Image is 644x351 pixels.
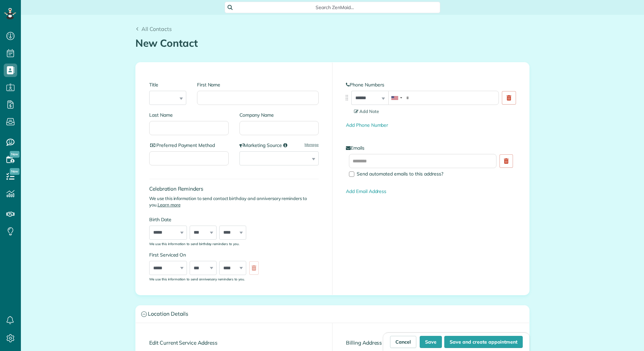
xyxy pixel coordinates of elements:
img: drag_indicator-119b368615184ecde3eda3c64c821f6cf29d3e2b97b89ee44bc31753036683e5.png [343,94,350,101]
label: First Name [197,81,319,88]
a: Manage [304,142,319,147]
a: Learn more [158,202,181,207]
h4: Celebration Reminders [149,186,319,192]
a: All Contacts [135,25,172,33]
label: Marketing Source [239,142,319,149]
a: Add Phone Number [346,122,388,128]
span: New [10,168,20,175]
label: Birth Date [149,216,262,223]
span: Add Note [354,109,379,114]
label: Company Name [239,112,319,118]
a: Add Email Address [346,188,386,194]
span: All Contacts [141,26,172,32]
button: Save [420,336,442,348]
label: Title [149,81,186,88]
div: United States: +1 [389,91,404,105]
h4: Billing Address [346,340,516,346]
sub: We use this information to send anniversary reminders to you. [149,277,245,281]
label: First Serviced On [149,251,262,258]
sub: We use this information to send birthday reminders to you. [149,242,239,246]
a: Cancel [390,336,416,348]
span: New [10,151,20,158]
span: Send automated emails to this address? [357,171,443,177]
label: Phone Numbers [346,81,516,88]
p: We use this information to send contact birthday and anniversary reminders to you. [149,195,319,208]
button: Save and create appointment [444,336,523,348]
h4: Edit Current Service Address [149,340,319,346]
a: Location Details [136,306,529,323]
h1: New Contact [135,38,529,49]
label: Last Name [149,112,229,118]
label: Emails [346,145,516,151]
label: Preferred Payment Method [149,142,229,149]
